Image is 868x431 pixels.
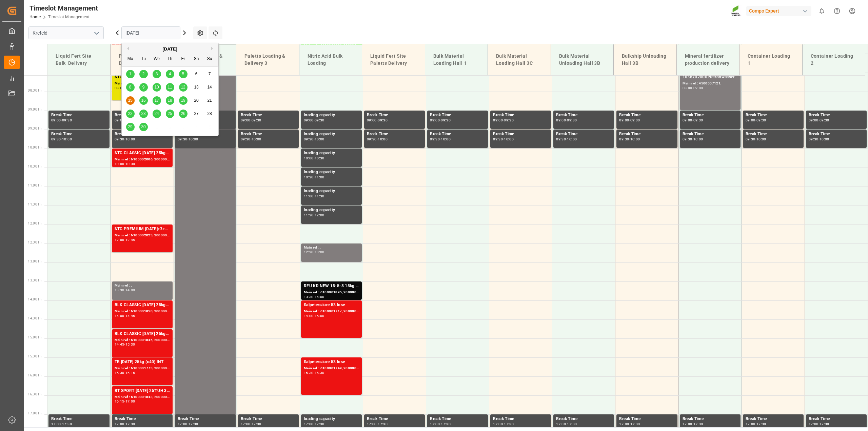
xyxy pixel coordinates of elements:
[116,50,168,70] div: Paletts Loading & Delivery 1
[314,314,315,317] div: -
[692,86,693,90] div: -
[630,119,640,122] div: 09:30
[209,72,211,76] span: 7
[504,138,514,141] div: 10:00
[178,138,188,141] div: 09:30
[181,85,185,90] span: 12
[128,124,132,129] span: 29
[115,416,170,423] div: Break Time
[192,110,201,118] div: Choose Saturday, September 27th, 2025
[567,138,577,141] div: 10:00
[252,119,261,122] div: 09:30
[192,83,201,92] div: Choose Saturday, September 13th, 2025
[368,50,419,70] div: Liquid Fert Site Paletts Delivery
[556,50,608,70] div: Bulk Material Unloading Hall 3B
[153,55,161,63] div: We
[205,55,214,63] div: Su
[126,110,135,118] div: Choose Monday, September 22nd, 2025
[315,251,324,254] div: 13:00
[431,50,482,70] div: Bulk Material Loading Hall 1
[125,314,135,317] div: 14:45
[314,195,315,198] div: -
[242,50,294,70] div: Paletts Loading & Delivery 3
[314,119,315,122] div: -
[166,70,174,78] div: Choose Thursday, September 4th, 2025
[367,138,377,141] div: 09:30
[51,131,107,138] div: Break Time
[125,343,135,346] div: 15:30
[124,400,125,403] div: -
[115,309,170,314] div: Main ref : 6100001850, 2000000642
[683,112,738,119] div: Break Time
[28,259,42,263] span: 13:00 Hr
[314,176,315,179] div: -
[493,416,548,423] div: Break Time
[124,162,125,165] div: -
[314,371,315,374] div: -
[115,314,124,317] div: 14:00
[556,112,611,119] div: Break Time
[756,138,766,141] div: 10:00
[809,119,818,122] div: 09:00
[115,150,170,157] div: NTC CLASSIC [DATE] 25kg (x40) DE,EN,PL
[115,226,170,233] div: NTC PREMIUM [DATE]+3+TE 600kg BB
[115,119,124,122] div: 09:00
[141,124,145,129] span: 30
[304,150,359,157] div: loading capacity
[693,138,703,141] div: 10:00
[683,81,738,86] div: Main ref : 4500007121,
[139,110,148,118] div: Choose Tuesday, September 23rd, 2025
[241,119,251,122] div: 09:00
[746,119,755,122] div: 09:00
[629,138,630,141] div: -
[304,119,314,122] div: 09:00
[126,123,135,131] div: Choose Monday, September 29th, 2025
[179,110,188,118] div: Choose Friday, September 26th, 2025
[207,98,212,103] span: 21
[683,86,692,90] div: 08:00
[304,302,359,309] div: Salpetersäure 53 lose
[251,119,252,122] div: -
[51,416,107,423] div: Break Time
[809,138,818,141] div: 09:30
[619,131,674,138] div: Break Time
[746,138,755,141] div: 09:30
[314,138,315,141] div: -
[28,297,42,301] span: 14:00 Hr
[683,119,692,122] div: 09:00
[28,183,42,187] span: 11:00 Hr
[28,202,42,206] span: 11:30 Hr
[619,112,674,119] div: Break Time
[304,157,314,160] div: 10:00
[115,289,124,292] div: 13:30
[166,55,174,63] div: Th
[29,15,41,19] a: Home
[129,85,132,90] span: 8
[115,131,170,138] div: Break Time
[315,157,324,160] div: 10:30
[205,110,214,118] div: Choose Sunday, September 28th, 2025
[440,138,441,141] div: -
[205,70,214,78] div: Choose Sunday, September 7th, 2025
[304,359,359,366] div: Salpetersäure 53 lose
[167,111,172,116] span: 25
[241,131,296,138] div: Break Time
[182,72,184,76] span: 5
[441,119,451,122] div: 09:30
[126,83,135,92] div: Choose Monday, September 8th, 2025
[115,157,170,162] div: Main ref : 6100002006, 2000000660
[809,112,864,119] div: Break Time
[755,138,756,141] div: -
[124,138,125,141] div: -
[141,111,145,116] span: 23
[693,119,703,122] div: 09:30
[187,138,188,141] div: -
[166,96,174,105] div: Choose Thursday, September 18th, 2025
[153,96,161,105] div: Choose Wednesday, September 17th, 2025
[430,112,485,119] div: Break Time
[304,176,314,179] div: 10:30
[28,145,42,149] span: 10:00 Hr
[91,28,101,38] button: open menu
[125,400,135,403] div: 17:00
[756,119,766,122] div: 09:30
